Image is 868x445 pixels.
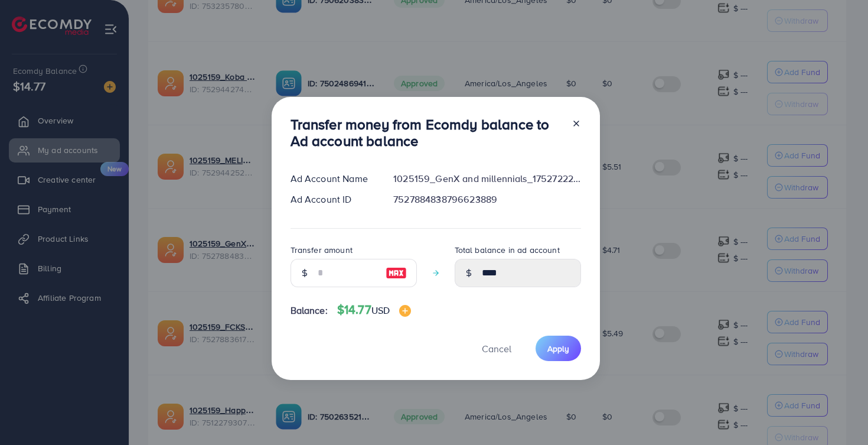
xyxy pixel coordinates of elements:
h3: Transfer money from Ecomdy balance to Ad account balance [291,116,562,150]
div: Ad Account ID [281,193,384,206]
h4: $14.77 [337,303,411,317]
label: Transfer amount [291,244,353,256]
button: Apply [536,336,581,361]
span: Balance: [291,304,328,317]
button: Cancel [467,336,526,361]
label: Total balance in ad account [455,244,560,256]
div: 7527884838796623889 [384,193,590,206]
img: image [399,305,411,317]
span: Cancel [482,342,511,355]
span: Apply [547,343,569,355]
div: 1025159_GenX and millennials_1752722279617 [384,172,590,186]
div: Ad Account Name [281,172,384,186]
iframe: Chat [818,392,859,436]
span: USD [371,304,390,317]
img: image [386,266,407,280]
